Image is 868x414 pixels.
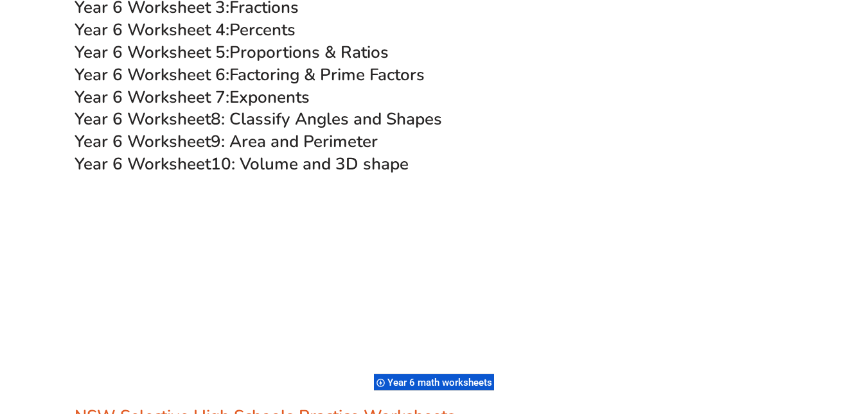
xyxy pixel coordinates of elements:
a: Year 6 Worksheet8: Classify Angles and Shapes [75,108,442,130]
div: Year 6 math worksheets [374,374,494,391]
span: Year 6 Worksheet [75,153,211,175]
span: Year 6 Worksheet 4: [75,19,229,41]
iframe: Advertisement [49,188,820,368]
a: Year 6 Worksheet 5:Proportions & Ratios [75,41,389,64]
a: Year 6 Worksheet9: Area and Perimeter [75,130,378,153]
span: Year 6 Worksheet [75,130,211,153]
a: Year 6 Worksheet 7:Exponents [75,86,310,108]
span: 8: Classify Angles and Shapes [211,108,442,130]
a: Year 6 Worksheet10: Volume and 3D shape [75,153,409,175]
span: Year 6 Worksheet 7: [75,86,229,108]
iframe: Chat Widget [654,269,868,414]
span: Year 6 Worksheet 6: [75,64,229,86]
span: Year 6 Worksheet 5: [75,41,229,64]
span: 10: Volume and 3D shape [211,153,409,175]
a: Year 6 Worksheet 6:Factoring & Prime Factors [75,64,425,86]
a: Year 6 Worksheet 4:Percents [75,19,296,41]
span: Year 6 math worksheets [387,377,496,388]
span: Percents [229,19,296,41]
span: Factoring & Prime Factors [229,64,425,86]
span: 9: Area and Perimeter [211,130,378,153]
span: Exponents [229,86,310,108]
span: Year 6 Worksheet [75,108,211,130]
span: Proportions & Ratios [229,41,389,64]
